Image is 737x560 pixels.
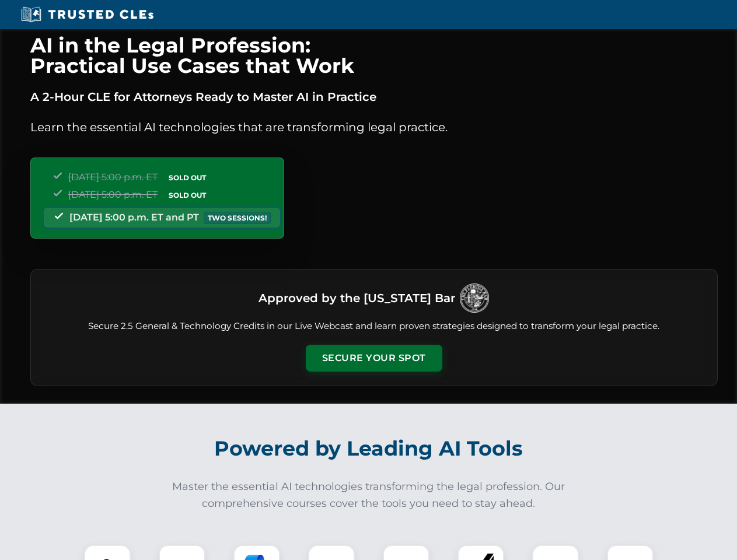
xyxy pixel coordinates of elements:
span: SOLD OUT [165,171,210,184]
h2: Powered by Leading AI Tools [46,428,692,469]
span: SOLD OUT [165,189,210,201]
h3: Approved by the [US_STATE] Bar [259,288,455,309]
p: A 2-Hour CLE for Attorneys Ready to Master AI in Practice [30,87,718,106]
span: [DATE] 5:00 p.m. ET [68,189,158,200]
img: Trusted CLEs [18,6,157,23]
button: Secure Your Spot [306,345,442,372]
p: Secure 2.5 General & Technology Credits in our Live Webcast and learn proven strategies designed ... [45,320,703,333]
span: [DATE] 5:00 p.m. ET [68,171,158,183]
h1: AI in the Legal Profession: Practical Use Cases that Work [30,35,718,76]
img: Logo [460,283,489,313]
p: Learn the essential AI technologies that are transforming legal practice. [30,118,718,136]
p: Master the essential AI technologies transforming the legal profession. Our comprehensive courses... [165,478,573,512]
